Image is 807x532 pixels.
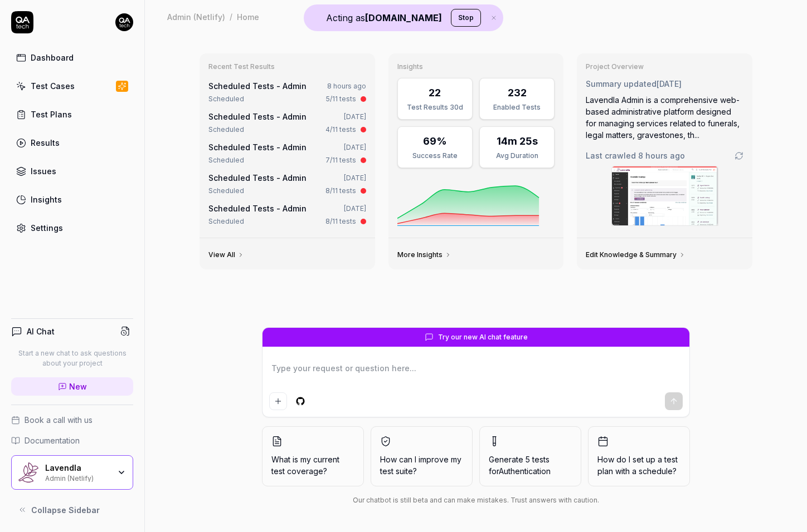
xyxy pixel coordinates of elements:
img: Screenshot [612,166,718,225]
button: Add attachment [269,392,287,410]
div: Our chatbot is still beta and can make mistakes. Trust answers with caution. [262,495,690,505]
h3: Insights [397,62,555,71]
div: Admin (Netlify) [45,473,110,482]
h3: Recent Test Results [208,62,366,71]
div: Scheduled [208,216,244,226]
time: [DATE] [344,112,366,121]
h3: Project Overview [586,62,743,71]
time: [DATE] [344,143,366,151]
span: How can I improve my test suite? [380,454,463,477]
a: Test Cases [11,75,133,97]
a: New [11,377,133,396]
span: Collapse Sidebar [31,504,100,516]
a: More Insights [397,250,451,259]
div: Enabled Tests [487,102,547,112]
time: 8 hours ago [327,82,366,90]
span: New [69,381,87,392]
a: Scheduled Tests - Admin [208,173,307,183]
a: Scheduled Tests - Admin8 hours agoScheduled5/11 tests [206,78,368,106]
div: Avg Duration [487,151,547,161]
time: [DATE] [344,204,366,213]
img: 7ccf6c19-61ad-4a6c-8811-018b02a1b829.jpg [115,13,133,31]
button: Lavendla LogoLavendlaAdmin (Netlify) [11,455,133,490]
button: Generate 5 tests forAuthentication [479,426,581,486]
a: View All [208,250,244,259]
span: What is my current test coverage? [271,454,354,477]
a: Book a call with us [11,414,133,426]
div: Test Cases [31,80,75,92]
button: How do I set up a test plan with a schedule? [588,426,690,486]
div: 69% [423,134,447,149]
div: Dashboard [31,52,74,63]
div: Lavendla Admin is a comprehensive web-based administrative platform designed for managing service... [586,94,743,141]
time: 8 hours ago [638,151,685,160]
div: 14m 25s [497,134,538,149]
div: Issues [31,165,56,177]
a: Documentation [11,435,133,446]
a: Scheduled Tests - Admin[DATE]Scheduled4/11 tests [206,109,368,137]
span: Book a call with us [25,414,93,426]
div: Results [31,137,60,149]
div: Test Results 30d [405,102,465,112]
a: Settings [11,217,133,239]
div: 8/11 tests [325,216,356,226]
a: Scheduled Tests - Admin [208,204,307,213]
a: Scheduled Tests - Admin[DATE]Scheduled8/11 tests [206,200,368,229]
img: Lavendla Logo [18,462,38,482]
a: Scheduled Tests - Admin [208,112,307,121]
span: How do I set up a test plan with a schedule? [597,454,680,477]
time: [DATE] [657,79,682,88]
button: Stop [451,9,481,27]
div: Settings [31,222,63,234]
a: Insights [11,189,133,210]
a: Dashboard [11,47,133,68]
span: Documentation [25,435,80,446]
div: Scheduled [208,186,244,196]
a: Scheduled Tests - Admin[DATE]Scheduled8/11 tests [206,170,368,198]
a: Edit Knowledge & Summary [586,250,686,259]
button: What is my current test coverage? [262,426,364,486]
div: Home [237,11,259,22]
a: Scheduled Tests - Admin [208,81,307,91]
button: How can I improve my test suite? [371,426,473,486]
a: Issues [11,160,133,182]
time: [DATE] [344,174,366,182]
div: 232 [508,85,527,100]
a: Scheduled Tests - Admin [208,142,307,152]
a: Go to crawling settings [735,151,743,160]
a: Scheduled Tests - Admin[DATE]Scheduled7/11 tests [206,139,368,168]
span: Last crawled [586,150,685,161]
span: Generate 5 tests for Authentication [489,455,551,476]
a: Results [11,132,133,154]
div: Scheduled [208,94,244,104]
button: Collapse Sidebar [11,499,133,521]
span: Summary updated [586,79,657,88]
div: 22 [429,85,441,100]
div: Success Rate [405,151,465,161]
div: Test Plans [31,109,72,120]
div: 7/11 tests [325,155,356,165]
div: Admin (Netlify) [167,11,225,22]
span: Try our new AI chat feature [438,332,528,342]
div: 4/11 tests [325,125,356,135]
a: Test Plans [11,104,133,125]
div: / [230,11,232,22]
div: Lavendla [45,463,110,473]
h4: AI Chat [27,326,55,337]
div: Insights [31,194,62,205]
p: Start a new chat to ask questions about your project [11,348,133,368]
div: Scheduled [208,155,244,165]
div: Scheduled [208,125,244,135]
div: 5/11 tests [326,94,356,104]
div: 8/11 tests [325,186,356,196]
